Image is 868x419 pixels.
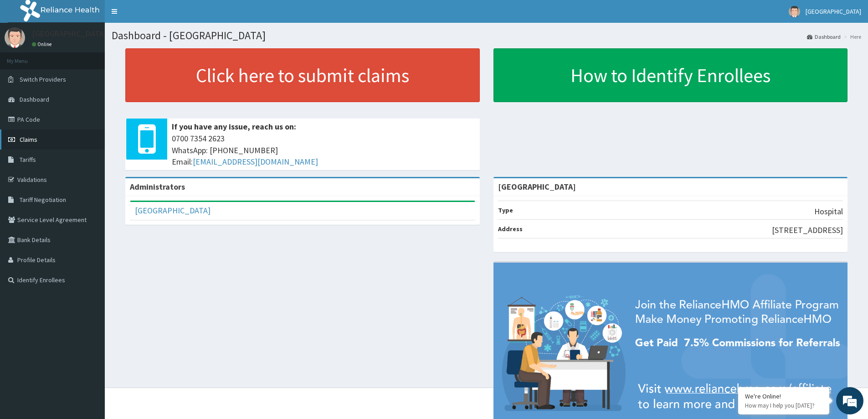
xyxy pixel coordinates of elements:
span: Tariffs [20,155,36,164]
span: 0700 7354 2623 WhatsApp: [PHONE_NUMBER] Email: [172,133,475,168]
span: Tariff Negotiation [20,196,66,204]
textarea: Type your message and hit 'Enter' [5,249,174,281]
a: [GEOGRAPHIC_DATA] [135,205,211,216]
p: [GEOGRAPHIC_DATA] [32,30,107,38]
a: Click here to submit claims [125,48,480,102]
h1: Dashboard - [GEOGRAPHIC_DATA] [112,30,861,41]
a: How to Identify Enrollees [493,48,848,102]
a: Online [32,41,54,47]
span: We're online! [53,115,126,207]
strong: [GEOGRAPHIC_DATA] [498,181,576,192]
p: How may I help you today? [745,402,822,409]
img: User Image [5,27,25,48]
b: If you have any issue, reach us on: [172,121,296,132]
b: Address [498,225,523,233]
div: Chat with us now [47,51,153,63]
span: [GEOGRAPHIC_DATA] [806,7,861,16]
span: Claims [20,135,37,144]
img: d_794563401_company_1708531726252_794563401 [17,46,37,68]
p: [STREET_ADDRESS] [772,224,843,236]
b: Administrators [130,181,185,192]
span: Dashboard [20,95,49,103]
a: Dashboard [807,33,841,41]
div: Minimize live chat window [149,5,171,26]
div: We're Online! [745,392,822,400]
span: Switch Providers [20,75,66,83]
b: Type [498,206,513,214]
a: [EMAIL_ADDRESS][DOMAIN_NAME] [193,156,318,167]
p: Hospital [814,206,843,217]
li: Here [842,33,861,41]
img: User Image [789,6,800,17]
